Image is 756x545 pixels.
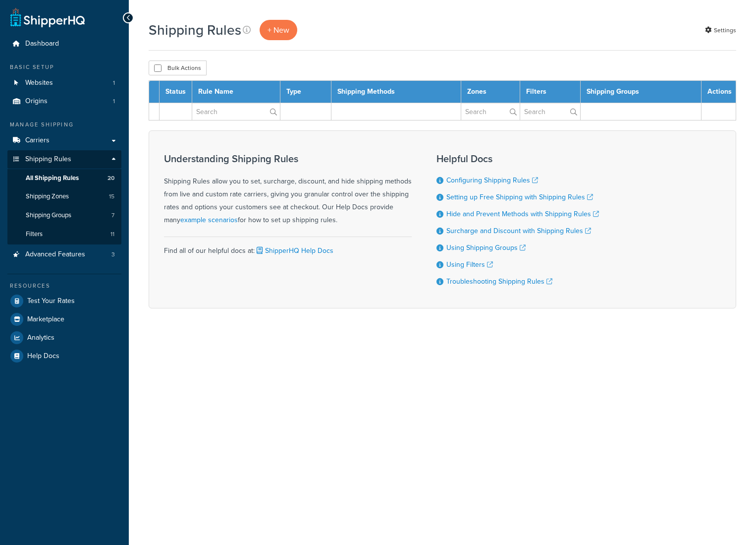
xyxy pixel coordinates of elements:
[7,150,121,244] li: Shipping Rules
[192,81,280,103] th: Rule Name
[109,192,114,201] span: 15
[260,20,297,40] a: + New
[705,23,736,37] a: Settings
[7,245,121,264] li: Advanced Features
[25,79,53,87] span: Websites
[164,153,412,227] div: Shipping Rules allow you to set, surcharge, discount, and hide shipping methods from live and cus...
[446,259,493,270] a: Using Filters
[7,282,121,290] div: Resources
[7,225,121,243] a: Filters 11
[581,81,702,103] th: Shipping Groups
[7,245,121,264] a: Advanced Features 3
[7,35,121,53] a: Dashboard
[164,237,412,257] div: Find all of our helpful docs at:
[446,242,526,253] a: Using Shipping Groups
[520,81,581,103] th: Filters
[7,169,121,187] a: All Shipping Rules 20
[192,103,280,120] input: Search
[111,250,115,259] span: 3
[164,153,412,164] h3: Understanding Shipping Rules
[446,209,599,219] a: Hide and Prevent Methods with Shipping Rules
[268,24,289,36] span: + New
[26,192,69,201] span: Shipping Zones
[25,155,71,164] span: Shipping Rules
[7,131,121,150] a: Carriers
[7,74,121,92] li: Websites
[110,230,114,239] span: 11
[7,169,121,187] li: All Shipping Rules
[26,174,79,182] span: All Shipping Rules
[436,153,599,164] h3: Helpful Docs
[7,74,121,92] a: Websites 1
[7,63,121,71] div: Basic Setup
[25,136,50,145] span: Carriers
[160,81,192,103] th: Status
[446,192,593,202] a: Setting up Free Shipping with Shipping Rules
[7,347,121,365] a: Help Docs
[149,20,241,40] h1: Shipping Rules
[180,215,238,225] a: example scenarios
[7,150,121,169] a: Shipping Rules
[108,174,114,182] span: 20
[7,92,121,111] li: Origins
[27,315,64,324] span: Marketplace
[702,81,736,103] th: Actions
[7,187,121,206] a: Shipping Zones 15
[10,7,85,27] a: ShipperHQ Home
[27,334,54,342] span: Analytics
[25,250,85,259] span: Advanced Features
[7,329,121,347] a: Analytics
[111,211,114,220] span: 7
[26,211,71,220] span: Shipping Groups
[7,225,121,243] li: Filters
[446,175,538,185] a: Configuring Shipping Rules
[25,40,59,48] span: Dashboard
[7,92,121,111] a: Origins 1
[25,97,48,106] span: Origins
[280,81,331,103] th: Type
[26,230,43,239] span: Filters
[149,61,207,75] button: Bulk Actions
[7,292,121,310] a: Test Your Rates
[331,81,461,103] th: Shipping Methods
[255,245,333,256] a: ShipperHQ Help Docs
[7,310,121,328] a: Marketplace
[7,206,121,225] li: Shipping Groups
[461,103,520,120] input: Search
[7,187,121,206] li: Shipping Zones
[461,81,520,103] th: Zones
[27,352,59,361] span: Help Docs
[27,297,75,305] span: Test Your Rates
[113,97,115,106] span: 1
[7,121,121,129] div: Manage Shipping
[446,276,552,287] a: Troubleshooting Shipping Rules
[113,79,115,87] span: 1
[7,206,121,225] a: Shipping Groups 7
[520,103,581,120] input: Search
[446,226,591,236] a: Surcharge and Discount with Shipping Rules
